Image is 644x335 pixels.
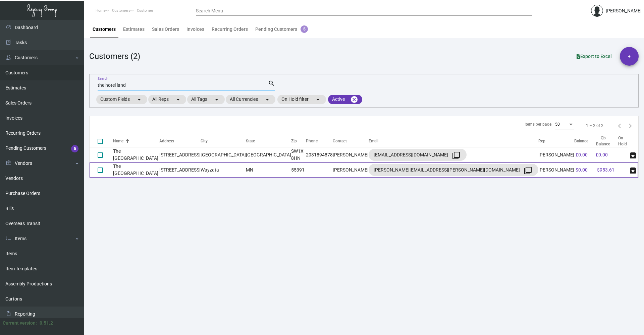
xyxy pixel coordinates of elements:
[538,162,574,178] td: [PERSON_NAME]
[291,138,306,144] div: Zip
[40,320,53,327] div: 0.51.2
[538,138,574,144] div: Rep
[159,147,201,162] td: [STREET_ADDRESS]
[606,7,642,14] div: [PERSON_NAME]
[555,122,560,127] span: 50
[525,121,552,127] div: Items per page:
[174,95,182,104] mat-icon: arrow_drop_down
[263,95,271,104] mat-icon: arrow_drop_down
[594,147,618,162] td: £0.00
[112,8,130,13] span: Customers
[314,95,322,104] mat-icon: arrow_drop_down
[333,138,369,144] div: Contact
[369,135,538,147] th: Email
[629,166,637,175] span: archive
[113,147,159,162] td: The [GEOGRAPHIC_DATA]
[246,147,291,162] td: [GEOGRAPHIC_DATA]
[628,164,638,175] button: archive
[96,8,106,13] span: Home
[291,162,306,178] td: 55391
[538,138,545,144] div: Rep
[618,135,628,147] th: On Hold
[159,162,201,178] td: [STREET_ADDRESS]
[306,138,333,144] div: Phone
[306,138,318,144] div: Phone
[577,54,612,59] span: Export to Excel
[113,162,159,178] td: The [GEOGRAPHIC_DATA]
[574,138,594,144] div: Balance
[452,151,460,159] mat-icon: filter_none
[246,162,291,178] td: MN
[255,26,308,33] div: Pending Customers
[186,26,204,33] div: Invoices
[586,123,603,129] div: 1 – 2 of 2
[625,120,636,131] button: Next page
[629,151,637,159] span: archive
[201,138,208,144] div: City
[291,147,306,162] td: SW1X 8HN
[226,95,275,104] mat-chip: All Currencies
[620,47,639,66] button: +
[596,135,610,147] div: Qb Balance
[113,138,123,144] div: Name
[93,26,116,33] div: Customers
[3,320,37,327] div: Current version:
[333,162,369,178] td: [PERSON_NAME]
[524,166,532,175] mat-icon: filter_none
[213,95,221,104] mat-icon: arrow_drop_down
[328,95,362,104] mat-chip: Active
[201,162,246,178] td: Wayzata
[113,138,159,144] div: Name
[89,50,140,62] div: Customers (2)
[333,147,369,162] td: [PERSON_NAME]
[291,138,297,144] div: Zip
[277,95,326,104] mat-chip: On Hold filter
[555,122,574,127] mat-select: Items per page:
[576,152,588,157] span: £0.00
[268,79,275,87] mat-icon: search
[538,147,574,162] td: [PERSON_NAME]
[159,138,201,144] div: Address
[212,26,248,33] div: Recurring Orders
[201,147,246,162] td: [GEOGRAPHIC_DATA]
[576,167,588,173] span: $0.00
[574,138,588,144] div: Balance
[137,8,153,13] span: Customer
[594,162,618,178] td: -$953.61
[628,47,631,66] span: +
[152,26,179,33] div: Sales Orders
[187,95,225,104] mat-chip: All Tags
[148,95,186,104] mat-chip: All Reps
[333,138,347,144] div: Contact
[571,50,617,62] button: Export to Excel
[306,147,333,162] td: 2031894878
[591,5,603,17] img: admin@bootstrapmaster.com
[374,149,462,160] div: [EMAIL_ADDRESS][DOMAIN_NAME]
[96,95,147,104] mat-chip: Custom Fields
[135,95,143,104] mat-icon: arrow_drop_down
[123,26,145,33] div: Estimates
[628,149,638,160] button: archive
[614,120,625,131] button: Previous page
[596,135,616,147] div: Qb Balance
[374,164,533,175] div: [PERSON_NAME][EMAIL_ADDRESS][PERSON_NAME][DOMAIN_NAME]
[159,138,174,144] div: Address
[201,138,246,144] div: City
[246,138,255,144] div: State
[246,138,291,144] div: State
[350,95,358,104] mat-icon: cancel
